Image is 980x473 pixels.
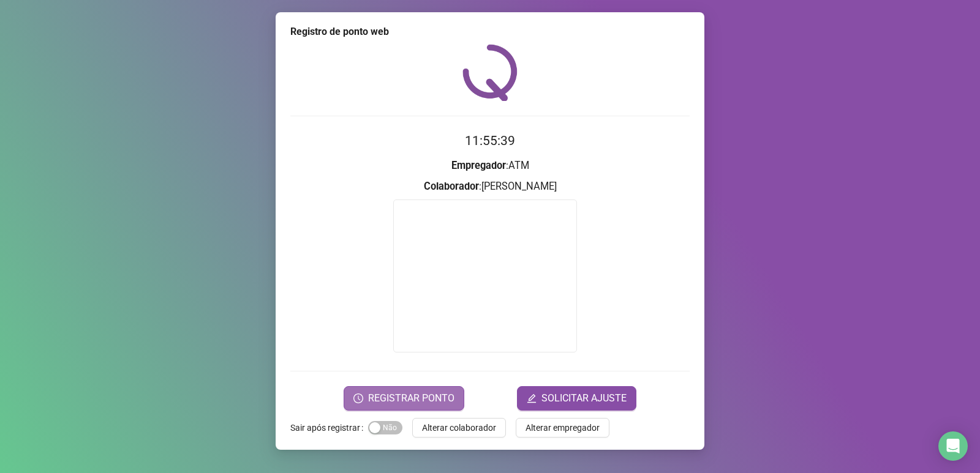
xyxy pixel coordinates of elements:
h3: : [PERSON_NAME] [290,179,690,195]
strong: Empregador [451,160,506,171]
div: Open Intercom Messenger [938,431,968,461]
span: Alterar colaborador [422,421,496,434]
strong: Colaborador [424,181,479,192]
span: REGISTRAR PONTO [368,391,454,406]
span: SOLICITAR AJUSTE [541,391,627,406]
time: 11:55:39 [465,133,515,148]
h3: : ATM [290,158,690,174]
button: REGISTRAR PONTO [344,386,464,411]
label: Sair após registrar [290,418,368,438]
span: edit [527,393,537,403]
button: editSOLICITAR AJUSTE [517,386,636,411]
button: Alterar colaborador [412,418,506,438]
button: Alterar empregador [516,418,609,438]
div: Registro de ponto web [290,24,690,39]
img: QRPoint [462,44,518,101]
span: Alterar empregador [526,421,600,434]
span: clock-circle [353,393,363,403]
